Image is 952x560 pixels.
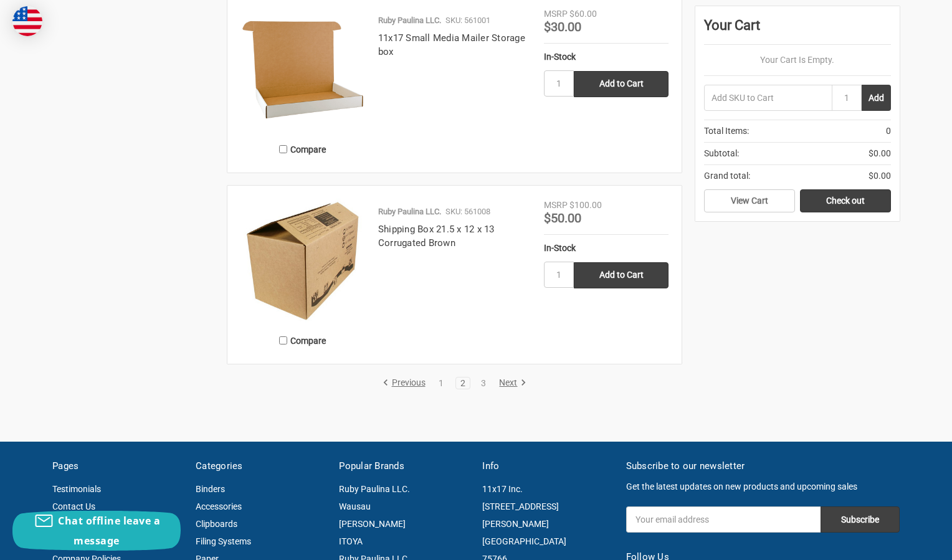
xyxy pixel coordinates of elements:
[544,7,568,21] div: MSRP
[196,459,326,473] h5: Categories
[52,501,95,511] a: Contact Us
[544,211,581,225] span: $50.00
[12,6,42,36] img: duty and tax information for United States
[704,125,749,138] span: Total Items:
[869,169,891,183] span: $0.00
[704,54,891,67] p: Your Cart Is Empty.
[544,50,669,64] div: In-Stock
[886,125,891,138] span: 0
[240,199,365,323] img: Shipping Box 21.5 x 12 x 13 Corrugated Brown
[626,480,900,493] p: Get the latest updates on new products and upcoming sales
[445,14,490,27] p: SKU: 561001
[378,32,525,58] a: 11x17 Small Media Mailer Storage box
[704,85,832,111] input: Add SKU to Cart
[240,139,365,159] label: Compare
[482,459,612,473] h5: Info
[821,506,900,533] input: Subscribe
[456,379,470,387] a: 2
[378,206,441,218] p: Ruby Paulina LLC.
[339,501,371,511] a: Wausau
[862,85,891,111] button: Add
[569,9,597,19] span: $60.00
[495,377,526,389] a: Next
[12,511,181,551] button: Chat offline leave a message
[445,206,490,218] p: SKU: 561008
[240,330,365,351] label: Compare
[800,189,891,213] a: Check out
[196,501,242,511] a: Accessories
[378,14,441,27] p: Ruby Paulina LLC.
[569,200,602,210] span: $100.00
[196,484,225,494] a: Binders
[339,484,410,494] a: Ruby Paulina LLC.
[339,536,363,546] a: ITOYA
[339,519,406,529] a: [PERSON_NAME]
[544,199,568,212] div: MSRP
[434,379,448,387] a: 1
[378,224,495,249] a: Shipping Box 21.5 x 12 x 13 Corrugated Brown
[574,71,669,97] input: Add to Cart
[240,7,365,132] img: 11x17 Small Media Mailer Storage box
[196,519,237,529] a: Clipboards
[544,242,669,255] div: In-Stock
[52,459,183,473] h5: Pages
[279,145,287,153] input: Compare
[339,459,469,473] h5: Popular Brands
[626,459,900,473] h5: Subscribe to our newsletter
[279,336,287,344] input: Compare
[196,536,251,546] a: Filing Systems
[574,262,669,288] input: Add to Cart
[626,506,821,533] input: Your email address
[58,514,160,548] span: Chat offline leave a message
[704,147,739,160] span: Subtotal:
[869,147,891,160] span: $0.00
[704,169,750,183] span: Grand total:
[544,19,581,34] span: $30.00
[704,15,891,45] div: Your Cart
[383,377,430,389] a: Previous
[477,379,490,387] a: 3
[52,484,101,494] a: Testimonials
[704,189,795,213] a: View Cart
